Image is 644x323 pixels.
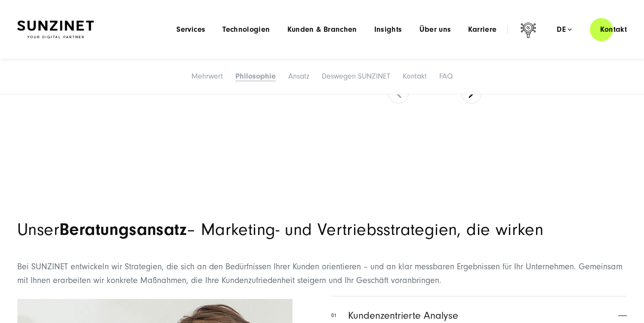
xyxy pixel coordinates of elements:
[331,312,336,320] span: 01
[17,260,627,287] p: Bei SUNZINET entwickeln wir Strategien, die sich an den Bedürfnissen Ihrer Kunden orientieren – u...
[590,17,637,42] a: Kontakt
[557,25,572,34] div: de
[439,72,453,81] a: FAQ
[17,221,627,238] h2: Unser – Marketing- und Vertriebsstrategien, die wirken
[403,72,427,81] a: Kontakt
[374,25,402,34] a: Insights
[17,21,94,39] img: SUNZINET Full Service Digital Agentur
[419,25,451,34] a: Über uns
[222,25,270,34] a: Technologien
[59,219,187,239] strong: Beratungsansatz
[287,25,357,34] a: Kunden & Branchen
[191,72,223,81] a: Mehrwert
[288,72,309,81] a: Ansatz
[176,25,205,34] a: Services
[235,72,276,81] a: Philosophie
[322,72,390,81] a: Deswegen SUNZINET
[468,25,496,34] a: Karriere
